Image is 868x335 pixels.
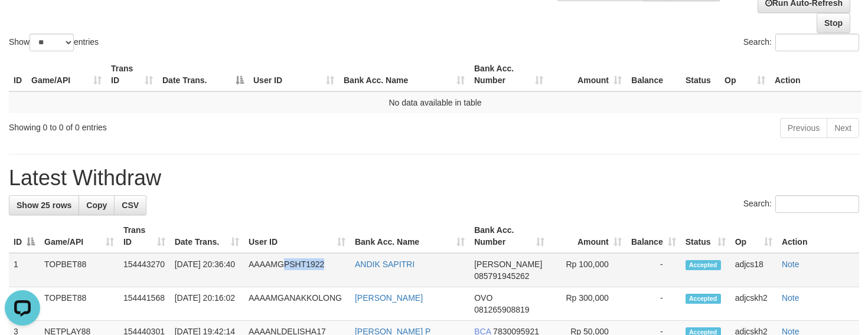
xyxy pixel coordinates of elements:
[770,58,862,91] th: Action
[244,253,350,287] td: AAAAMGPSHT1922
[743,195,859,213] label: Search:
[686,260,721,270] span: Accepted
[244,287,350,321] td: AAAAMGANAKKOLONG
[40,219,119,253] th: Game/API: activate to sort column ascending
[681,58,720,91] th: Status
[9,58,27,91] th: ID
[17,201,71,210] span: Show 25 rows
[469,219,549,253] th: Bank Acc. Number: activate to sort column ascending
[355,260,415,269] a: ANDIK SAPITRI
[549,219,626,253] th: Amount: activate to sort column ascending
[780,118,827,138] a: Previous
[249,58,339,91] th: User ID: activate to sort column ascending
[122,201,139,210] span: CSV
[626,58,681,91] th: Balance
[9,253,40,287] td: 1
[782,260,800,269] a: Note
[9,34,99,51] label: Show entries
[9,91,862,113] td: No data available in table
[106,58,158,91] th: Trans ID: activate to sort column ascending
[158,58,249,91] th: Date Trans.: activate to sort column descending
[9,117,353,133] div: Showing 0 to 0 of 0 entries
[775,34,859,51] input: Search:
[119,253,170,287] td: 154443270
[549,253,626,287] td: Rp 100,000
[5,5,40,40] button: Open LiveChat chat widget
[474,305,529,314] span: Copy 081265908819 to clipboard
[730,253,777,287] td: adjcs18
[720,58,770,91] th: Op: activate to sort column ascending
[730,287,777,321] td: adjcskh2
[170,253,244,287] td: [DATE] 20:36:40
[549,287,626,321] td: Rp 300,000
[40,253,119,287] td: TOPBET88
[79,195,115,215] a: Copy
[681,219,730,253] th: Status: activate to sort column ascending
[474,271,529,281] span: Copy 085791945262 to clipboard
[626,287,681,321] td: -
[777,219,859,253] th: Action
[339,58,469,91] th: Bank Acc. Name: activate to sort column ascending
[170,287,244,321] td: [DATE] 20:16:02
[782,293,800,303] a: Note
[86,201,107,210] span: Copy
[9,195,79,215] a: Show 25 rows
[119,287,170,321] td: 154441568
[775,195,859,213] input: Search:
[355,293,423,303] a: [PERSON_NAME]
[27,58,106,91] th: Game/API: activate to sort column ascending
[114,195,146,215] a: CSV
[40,287,119,321] td: TOPBET88
[469,58,548,91] th: Bank Acc. Number: activate to sort column ascending
[9,219,40,253] th: ID: activate to sort column descending
[743,34,859,51] label: Search:
[686,294,721,304] span: Accepted
[9,166,859,190] h1: Latest Withdraw
[817,13,850,33] a: Stop
[474,293,492,303] span: OVO
[548,58,626,91] th: Amount: activate to sort column ascending
[626,219,681,253] th: Balance: activate to sort column ascending
[474,260,542,269] span: [PERSON_NAME]
[244,219,350,253] th: User ID: activate to sort column ascending
[730,219,777,253] th: Op: activate to sort column ascending
[827,118,859,138] a: Next
[626,253,681,287] td: -
[170,219,244,253] th: Date Trans.: activate to sort column ascending
[30,34,74,51] select: Showentries
[119,219,170,253] th: Trans ID: activate to sort column ascending
[350,219,469,253] th: Bank Acc. Name: activate to sort column ascending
